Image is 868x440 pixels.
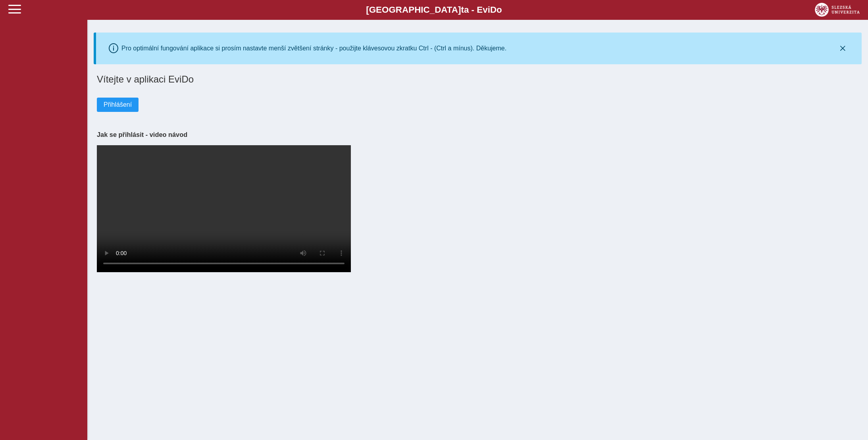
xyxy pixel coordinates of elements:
b: [GEOGRAPHIC_DATA] a - Evi [24,5,844,15]
span: Přihlášení [104,101,132,108]
span: D [490,5,497,15]
h3: Jak se přihlásit - video návod [97,131,858,138]
div: Pro optimální fungování aplikace si prosím nastavte menší zvětšení stránky - použijte klávesovou ... [121,45,506,52]
button: Přihlášení [97,98,139,112]
span: o [497,5,502,15]
h1: Vítejte v aplikaci EviDo [97,74,858,85]
span: t [461,5,464,15]
video: Your browser does not support the video tag. [97,145,351,272]
img: logo_web_su.png [815,3,860,17]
